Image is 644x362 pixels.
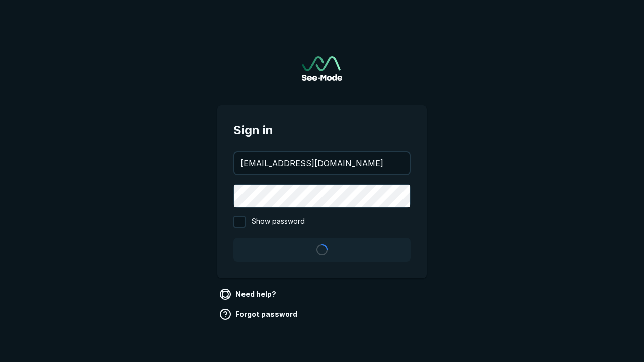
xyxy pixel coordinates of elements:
img: See-Mode Logo [302,56,342,81]
a: Forgot password [217,306,301,322]
input: your@email.com [234,152,410,174]
a: Need help? [217,286,280,302]
span: Show password [252,216,305,228]
span: Sign in [233,121,411,139]
a: Go to sign in [302,56,342,81]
